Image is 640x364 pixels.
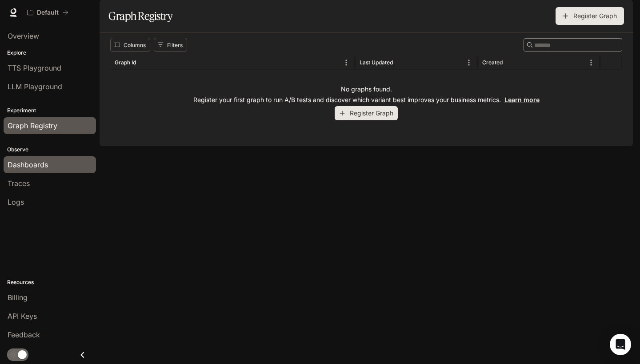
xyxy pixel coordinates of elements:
div: Graph Id [115,59,136,66]
a: Learn more [504,96,540,103]
button: Menu [340,56,353,69]
div: Open Intercom Messenger [610,334,631,355]
div: Last Updated [360,59,393,66]
button: Show filters [154,38,187,52]
button: Register Graph [556,7,624,25]
button: Sort [137,56,150,69]
button: All workspaces [23,4,72,21]
p: Default [37,9,59,16]
button: Select columns [110,38,150,52]
h1: Graph Registry [108,7,172,25]
button: Register Graph [335,106,398,121]
p: No graphs found. [341,85,392,94]
p: Register your first graph to run A/B tests and discover which variant best improves your business... [193,95,540,104]
button: Sort [504,56,517,69]
button: Sort [394,56,407,69]
button: Menu [584,56,598,69]
div: Search [524,38,622,51]
button: Menu [462,56,476,69]
div: Created [482,59,503,66]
